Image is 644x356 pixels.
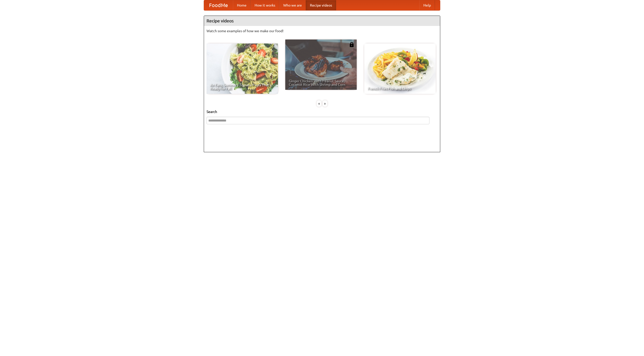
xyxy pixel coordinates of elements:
[207,109,437,114] h5: Search
[306,0,336,10] a: Recipe videos
[323,100,327,107] div: »
[279,0,306,10] a: Who we are
[207,44,278,94] a: An Easy, Summery Tomato Pasta That's Ready for Fall
[207,28,437,33] p: Watch some examples of how we make our food!
[317,100,321,107] div: «
[368,87,432,90] span: French Fries Fish and Chips
[364,44,436,94] a: French Fries Fish and Chips
[210,83,274,90] span: An Easy, Summery Tomato Pasta That's Ready for Fall
[251,0,279,10] a: How it works
[419,0,435,10] a: Help
[204,0,233,10] a: FoodMe
[349,42,354,47] img: 483408.png
[233,0,251,10] a: Home
[204,16,440,26] h4: Recipe videos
